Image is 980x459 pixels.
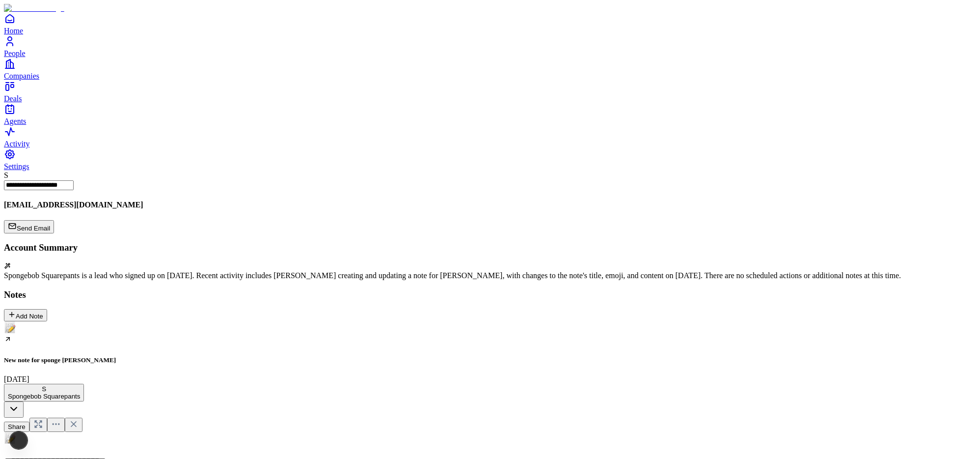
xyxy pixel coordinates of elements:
[4,13,976,35] a: Home
[4,126,976,148] a: Activity
[4,148,976,171] a: Settings
[4,422,29,432] button: Share
[4,27,23,35] span: Home
[8,393,80,400] span: Spongebob Squarepants
[4,58,976,80] a: Companies
[8,311,43,320] div: Add Note
[4,309,47,321] button: Add Note
[4,94,22,103] span: Deals
[4,432,976,446] div: Select emoji
[4,117,26,125] span: Agents
[4,171,976,180] div: S
[4,432,16,444] img: memo
[4,35,976,57] a: People
[4,271,976,280] div: Spongebob Squarepants is a lead who signed up on [DATE]. Recent activity includes [PERSON_NAME] c...
[4,72,39,80] span: Companies
[4,81,976,103] a: Deals
[4,289,976,300] h3: Notes
[4,140,29,148] span: Activity
[4,103,976,125] a: Agents
[4,321,16,333] img: memo
[4,384,84,402] button: SSpongebob Squarepants
[4,242,976,253] h3: Account Summary
[4,356,976,364] h5: New note for sponge [PERSON_NAME]
[8,385,80,393] div: S
[4,375,29,383] span: [DATE]
[4,162,29,171] span: Settings
[4,201,976,209] h4: [EMAIL_ADDRESS][DOMAIN_NAME]
[4,4,64,13] img: Item Brain Logo
[4,49,26,57] span: People
[4,220,54,233] button: Send Email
